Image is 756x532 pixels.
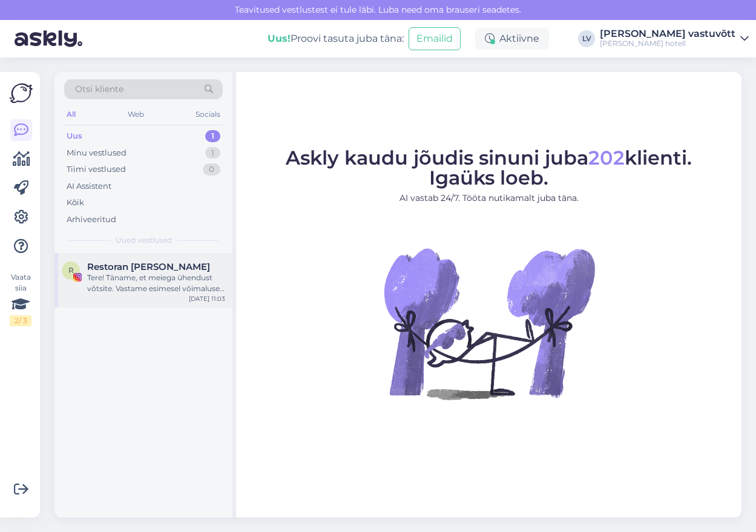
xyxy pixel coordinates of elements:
[67,130,82,142] div: Uus
[600,29,735,39] div: [PERSON_NAME] vastuvõtt
[600,39,735,48] div: [PERSON_NAME] hotell
[286,192,692,205] p: AI vastab 24/7. Tööta nutikamalt juba täna.
[475,28,549,50] div: Aktiivne
[205,130,220,142] div: 1
[203,163,220,176] div: 0
[67,180,111,192] div: AI Assistent
[380,214,598,432] img: No Chat active
[87,261,210,272] span: Restoran Hõlm
[588,146,625,169] span: 202
[600,29,749,48] a: [PERSON_NAME] vastuvõtt[PERSON_NAME] hotell
[10,272,31,326] div: Vaata siia
[64,107,78,122] div: All
[68,266,74,275] span: R
[75,83,123,96] span: Otsi kliente
[578,30,595,47] div: LV
[409,27,461,50] button: Emailid
[189,294,225,303] div: [DATE] 11:03
[10,82,33,105] img: Askly Logo
[67,163,126,176] div: Tiimi vestlused
[125,107,146,122] div: Web
[193,107,223,122] div: Socials
[67,147,127,159] div: Minu vestlused
[10,315,31,326] div: 2 / 3
[205,147,220,159] div: 1
[67,197,84,209] div: Kõik
[67,214,116,226] div: Arhiveeritud
[87,272,225,294] div: Tere! Täname, et meiega ühendust võtsite. Vastame esimesel võimalusel. Laudu on võimalik broneeri...
[268,31,404,46] div: Proovi tasuta juba täna:
[286,146,692,189] span: Askly kaudu jõudis sinuni juba klienti. Igaüks loeb.
[268,33,291,44] b: Uus!
[116,235,172,246] span: Uued vestlused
